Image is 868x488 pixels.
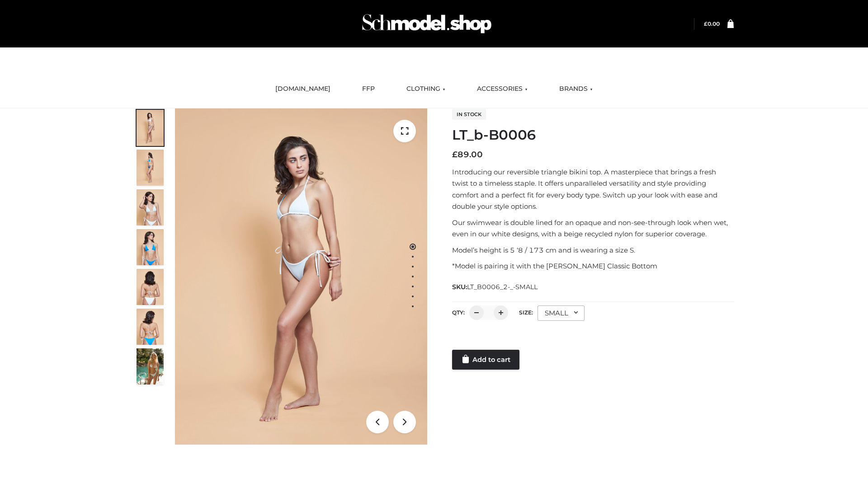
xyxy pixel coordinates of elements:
[137,309,164,345] img: ArielClassicBikiniTop_CloudNine_AzureSky_OW114ECO_8-scaled.jpg
[538,305,585,321] div: SMALL
[452,150,458,160] span: £
[452,309,465,316] label: QTY:
[137,110,164,146] img: ArielClassicBikiniTop_CloudNine_AzureSky_OW114ECO_1-scaled.jpg
[137,348,164,385] img: Arieltop_CloudNine_AzureSky2.jpg
[137,150,164,186] img: ArielClassicBikiniTop_CloudNine_AzureSky_OW114ECO_2-scaled.jpg
[452,350,519,370] a: Add to cart
[452,282,538,292] span: SKU:
[467,283,538,291] span: LT_B0006_2-_-SMALL
[452,244,734,256] p: Model’s height is 5 ‘8 / 173 cm and is wearing a size S.
[452,150,483,160] bdi: 89.00
[175,108,427,445] img: ArielClassicBikiniTop_CloudNine_AzureSky_OW114ECO_1
[519,309,533,316] label: Size:
[470,79,534,99] a: ACCESSORIES
[552,79,599,99] a: BRANDS
[704,20,708,27] span: £
[359,6,495,42] img: Schmodel Admin 964
[137,229,164,265] img: ArielClassicBikiniTop_CloudNine_AzureSky_OW114ECO_4-scaled.jpg
[452,217,734,240] p: Our swimwear is double lined for an opaque and non-see-through look when wet, even in our white d...
[704,20,720,27] bdi: 0.00
[704,20,720,27] a: £0.00
[452,166,734,212] p: Introducing our reversible triangle bikini top. A masterpiece that brings a fresh twist to a time...
[137,269,164,305] img: ArielClassicBikiniTop_CloudNine_AzureSky_OW114ECO_7-scaled.jpg
[452,127,734,143] h1: LT_b-B0006
[269,79,337,99] a: [DOMAIN_NAME]
[452,260,734,272] p: *Model is pairing it with the [PERSON_NAME] Classic Bottom
[400,79,452,99] a: CLOTHING
[137,189,164,225] img: ArielClassicBikiniTop_CloudNine_AzureSky_OW114ECO_3-scaled.jpg
[452,109,486,120] span: In stock
[355,79,382,99] a: FFP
